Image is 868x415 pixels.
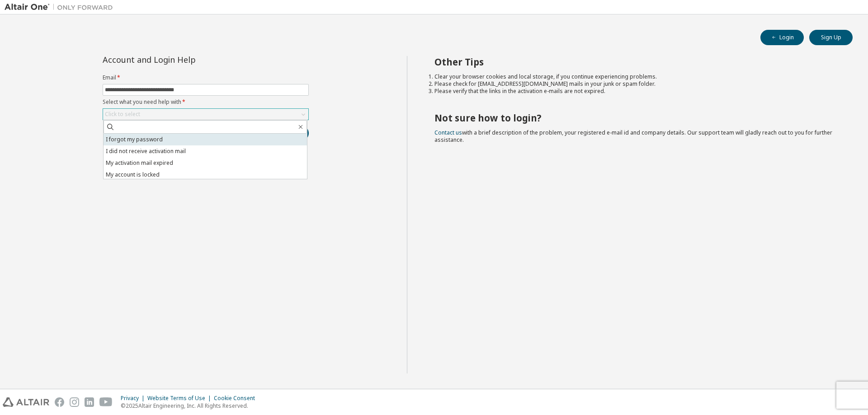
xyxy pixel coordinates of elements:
div: Privacy [121,395,147,402]
img: linkedin.svg [85,397,94,407]
li: Please check for [EMAIL_ADDRESS][DOMAIN_NAME] mails in your junk or spam folder. [434,80,837,88]
div: Click to select [105,111,140,118]
img: youtube.svg [99,397,113,407]
h2: Not sure how to login? [434,112,837,124]
div: Website Terms of Use [147,395,214,402]
p: © 2025 Altair Engineering, Inc. All Rights Reserved. [121,402,260,410]
a: Contact us [434,129,462,136]
label: Email [103,74,309,81]
h2: Other Tips [434,56,837,68]
div: Cookie Consent [214,395,260,402]
img: Altair One [5,3,118,12]
li: Clear your browser cookies and local storage, if you continue experiencing problems. [434,73,837,80]
img: altair_logo.svg [3,397,49,407]
label: Select what you need help with [103,98,309,106]
li: I forgot my password [104,134,307,145]
img: instagram.svg [70,397,79,407]
span: with a brief description of the problem, your registered e-mail id and company details. Our suppo... [434,129,832,144]
img: facebook.svg [55,397,64,407]
div: Click to select [103,109,308,120]
li: Please verify that the links in the activation e-mails are not expired. [434,88,837,95]
div: Account and Login Help [103,56,268,63]
button: Login [760,30,804,45]
button: Sign Up [809,30,853,45]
